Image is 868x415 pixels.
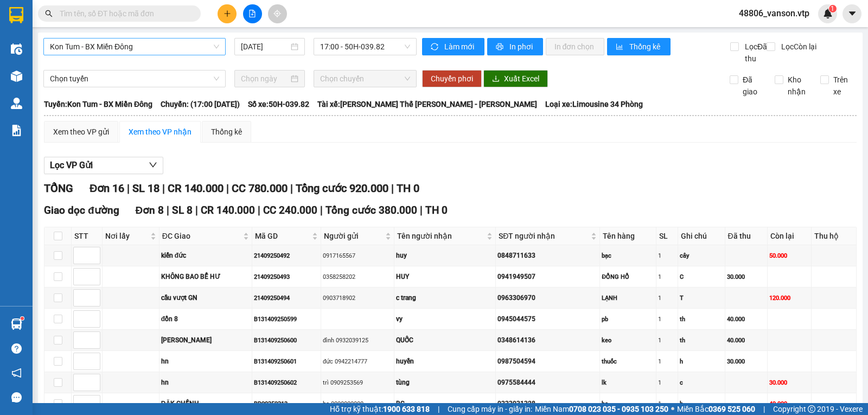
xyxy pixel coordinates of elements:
div: ĐỒNG HỒ [602,272,654,282]
button: In đơn chọn [546,38,605,55]
div: HUY [396,272,494,282]
div: b [680,399,723,408]
span: Đã giao [738,74,767,98]
input: Tìm tên, số ĐT hoặc mã đơn [60,8,188,20]
div: B131409250602 [254,378,319,387]
td: B131409250599 [252,309,321,330]
span: Miền Bắc [677,403,755,415]
span: download [492,75,500,84]
td: 21409250494 [252,288,321,309]
span: | [195,204,198,216]
button: plus [218,4,237,23]
div: 30.000 [769,378,809,387]
div: pb [602,315,654,324]
span: message [11,392,22,403]
td: 21409250492 [252,245,321,266]
div: keo [602,336,654,345]
div: [PERSON_NAME] [161,335,250,346]
div: 1 [658,315,676,324]
span: SĐT người nhận [499,230,589,242]
div: BC [396,399,494,409]
div: vy [396,314,494,324]
div: hn [161,356,250,367]
div: B131409250599 [254,315,319,324]
span: PV [PERSON_NAME] [109,76,151,88]
button: aim [268,4,287,23]
td: 0941949507 [496,266,600,288]
div: QUỐC [396,335,494,346]
th: Thu hộ [812,227,857,245]
td: B131409250600 [252,330,321,351]
strong: 1900 633 818 [383,405,430,413]
div: 0963306970 [497,293,598,303]
div: 120.000 [769,293,809,303]
div: 0903718902 [323,293,392,303]
span: | [167,204,169,216]
span: Chuyến: (17:00 [DATE]) [161,98,240,110]
span: notification [11,368,22,378]
div: KHÔNG BAO BỂ HƯ [161,272,250,282]
span: In phơi [509,41,534,53]
span: Nơi nhận: [83,75,100,91]
img: logo-vxr [9,7,23,23]
div: huy [396,251,494,261]
th: Ghi chú [678,227,725,245]
div: 1 [658,357,676,366]
img: warehouse-icon [11,318,22,330]
span: Tài xế: [PERSON_NAME] Thế [PERSON_NAME] - [PERSON_NAME] [317,98,537,110]
td: huyền [394,351,496,372]
button: syncLàm mới [422,38,484,55]
span: Giao dọc đường [44,204,119,216]
span: Lọc VP Gửi [50,158,93,172]
div: th [680,336,723,345]
div: B131409250601 [254,357,319,366]
span: Hỗ trợ kỹ thuật: [330,403,430,415]
span: SL 8 [172,204,193,216]
strong: 0708 023 035 - 0935 103 250 [569,405,668,413]
span: question-circle [11,343,22,354]
img: solution-icon [11,125,22,136]
div: th [680,315,723,324]
div: Xem theo VP nhận [129,126,192,138]
div: 0848711633 [497,251,598,261]
div: 40.000 [769,399,809,408]
div: bc 0000000000 [323,399,392,408]
div: 1 [658,293,676,303]
div: 1 [658,378,676,387]
span: Xuất Excel [504,73,539,85]
span: Kho nhận [783,74,812,98]
strong: 0369 525 060 [709,405,755,413]
th: Tên hàng [600,227,656,245]
div: bạc [602,251,654,260]
span: Mã GD [255,230,310,242]
span: 1 [831,5,834,12]
div: B131409250600 [254,336,319,345]
div: 50.000 [769,251,809,260]
td: 0963306970 [496,288,600,309]
button: caret-down [843,4,861,23]
span: Lọc Đã thu [741,41,769,65]
span: | [258,204,260,216]
div: 40.000 [727,336,765,345]
div: thuốc [602,357,654,366]
img: warehouse-icon [11,71,22,82]
div: 0333031328 [497,399,598,409]
span: SL 18 [132,182,159,195]
td: 0333031328 [496,393,600,414]
td: 0945044575 [496,309,600,330]
div: 1 [658,399,676,408]
span: down [149,161,157,169]
div: đức 0942214777 [323,357,392,366]
span: Đơn 16 [90,182,124,195]
sup: 1 [21,317,24,320]
button: Chuyển phơi [422,70,482,87]
div: h [680,357,723,366]
span: B131409250605 [97,41,153,49]
td: huy [394,245,496,266]
button: printerIn phơi [487,38,543,55]
img: logo [11,24,25,52]
span: Số xe: 50H-039.82 [248,98,309,110]
span: TH 0 [397,182,419,195]
div: cây [680,251,723,260]
img: icon-new-feature [823,9,833,18]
